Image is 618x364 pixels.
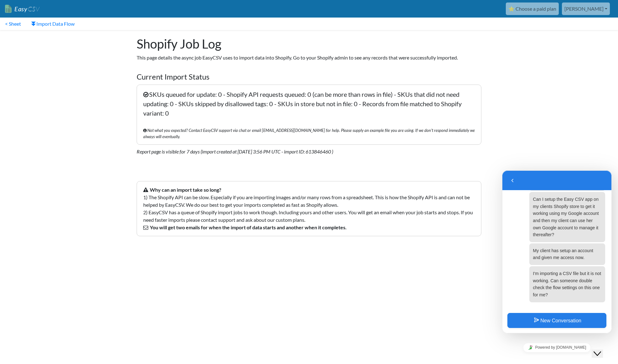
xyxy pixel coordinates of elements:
p: Report page is visible for 7 days (import created at [DATE] 3:56 PM UTC - import ID: 613846460 ) [137,148,481,155]
h1: Shopify Job Log [137,36,481,51]
p: This page details the async job EasyCSV uses to import data into Shopify. Go to your Shopify admi... [137,54,481,61]
strong: Why can an import take so long? [150,187,221,193]
p: SKUs queued for update: 0 - Shopify API requests queued: 0 (can be more than rows in file) - SKUs... [137,85,481,145]
p: 1) The Shopify API can be slow. Especially if you are importing images and/or many rows from a sp... [137,181,481,236]
h4: Current Import Status [137,72,481,81]
iframe: chat widget [502,170,612,333]
span: Not what you expected? Contact EasyCSV support via chat or email [EMAIL_ADDRESS][DOMAIN_NAME] for... [143,127,475,140]
span: CSV [27,5,39,13]
iframe: chat widget [502,341,612,355]
a: Import Data Flow [26,18,80,30]
a: [PERSON_NAME] [562,3,610,15]
a: ⭐ Choose a paid plan [506,3,559,15]
iframe: chat widget [592,339,612,358]
a: EasyCSV [5,3,39,15]
strong: You will get two emails for when the import of data starts and another when it completes. [150,224,347,230]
